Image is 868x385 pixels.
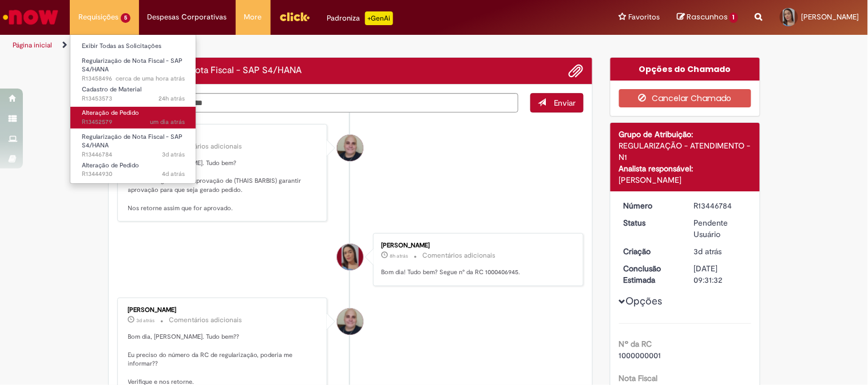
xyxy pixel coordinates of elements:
[169,315,243,325] small: Comentários adicionais
[422,251,496,260] small: Comentários adicionais
[82,133,183,150] span: Regularização de Nota Fiscal - SAP S4/HANA
[128,133,319,140] div: [PERSON_NAME]
[82,74,185,83] span: R13458496
[337,308,363,335] div: Leonardo Manoel De Souza
[802,12,859,22] span: [PERSON_NAME]
[337,135,363,161] div: Leonardo Manoel De Souza
[162,150,185,159] span: 3d atrás
[327,11,393,25] div: Padroniza
[554,98,576,108] span: Enviar
[365,11,393,25] p: +GenAi
[70,107,196,128] a: Aberto R13452579 : Alteração de Pedido
[619,163,751,174] div: Analista responsável:
[82,161,139,170] span: Alteração de Pedido
[615,263,685,286] dt: Conclusão Estimada
[677,12,738,23] a: Rascunhos
[162,170,185,178] span: 4d atrás
[569,63,584,78] button: Adicionar anexos
[390,252,408,259] time: 28/08/2025 08:04:26
[117,93,519,113] textarea: Digite sua mensagem aqui...
[687,11,728,22] span: Rascunhos
[694,200,747,211] div: R13446784
[116,74,185,83] span: cerca de uma hora atrás
[611,58,760,81] div: Opções do Chamado
[128,307,319,314] div: [PERSON_NAME]
[9,35,570,56] ul: Trilhas de página
[169,142,243,151] small: Comentários adicionais
[694,263,747,286] div: [DATE] 09:31:32
[162,150,185,159] time: 26/08/2025 08:53:45
[279,8,310,25] img: click_logo_yellow_360x200.png
[619,373,658,383] b: Nota Fiscal
[82,118,185,127] span: R13452579
[619,140,751,163] div: REGULARIZAÇÃO - ATENDIMENTO - N1
[137,317,155,324] span: 3d atrás
[70,159,196,181] a: Aberto R13444930 : Alteração de Pedido
[13,41,52,50] a: Página inicial
[619,174,751,186] div: [PERSON_NAME]
[148,11,227,23] span: Despesas Corporativas
[694,246,747,257] div: 26/08/2025 08:53:44
[158,94,185,103] time: 27/08/2025 16:28:07
[244,11,262,23] span: More
[137,317,155,324] time: 26/08/2025 09:28:28
[70,83,196,105] a: Aberto R13453573 : Cadastro de Material
[162,170,185,178] time: 25/08/2025 15:20:02
[150,118,185,126] span: um dia atrás
[121,13,130,23] span: 5
[628,11,660,23] span: Favoritos
[730,13,738,23] span: 1
[150,118,185,126] time: 27/08/2025 13:56:25
[390,252,408,259] span: 8h atrás
[158,94,185,103] span: 24h atrás
[694,246,722,256] span: 3d atrás
[337,244,363,270] div: Leandra Lopes Cruz
[70,131,196,155] a: Aberto R13446784 : Regularização de Nota Fiscal - SAP S4/HANA
[70,40,196,53] a: Exibir Todas as Solicitações
[117,66,302,76] h2: Regularização de Nota Fiscal - SAP S4/HANA Histórico de tíquete
[116,74,185,83] time: 28/08/2025 15:03:56
[1,6,60,29] img: ServiceNow
[619,339,652,349] b: Nº da RC
[128,159,319,212] p: Bom dia, [PERSON_NAME]. Tudo bem? A RC está aguardando aprovação de (THAIS BARBIS) garantir aprov...
[381,242,572,249] div: [PERSON_NAME]
[78,11,118,23] span: Requisições
[70,34,196,184] ul: Requisições
[615,217,685,228] dt: Status
[82,57,183,74] span: Regularização de Nota Fiscal - SAP S4/HANA
[82,109,139,117] span: Alteração de Pedido
[82,94,185,103] span: R13453573
[82,170,185,179] span: R13444930
[619,350,661,360] span: 1000000001
[70,55,196,79] a: Aberto R13458496 : Regularização de Nota Fiscal - SAP S4/HANA
[619,129,751,140] div: Grupo de Atribuição:
[381,268,572,277] p: Bom dia! Tudo bem? Segue n° da RC 1000406945.
[694,217,747,240] div: Pendente Usuário
[694,246,722,256] time: 26/08/2025 08:53:44
[619,89,751,107] button: Cancelar Chamado
[530,93,584,113] button: Enviar
[615,200,685,211] dt: Número
[615,246,685,257] dt: Criação
[82,85,141,94] span: Cadastro de Material
[82,150,185,159] span: R13446784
